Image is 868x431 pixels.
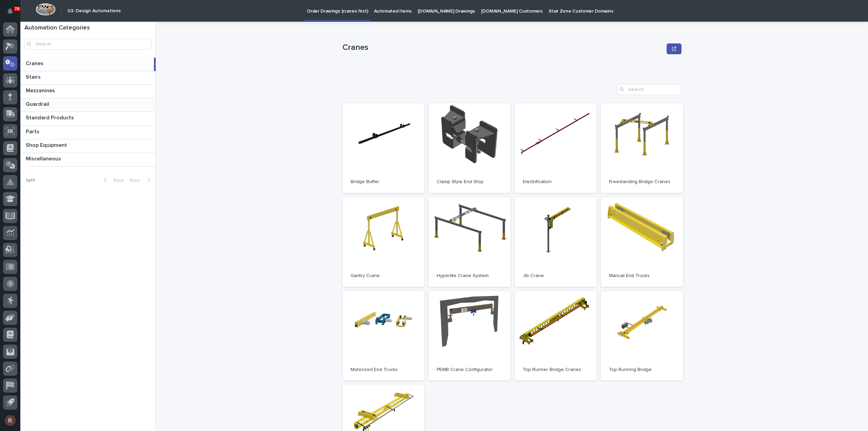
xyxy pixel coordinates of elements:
p: Top Running Bridge [609,367,675,373]
a: PartsParts [20,126,156,139]
div: Notifications74 [8,8,17,19]
a: Bridge Buffer [342,103,425,193]
p: Stairs [26,73,42,80]
a: Shop EquipmentShop Equipment [20,139,156,153]
button: Notifications [3,4,17,18]
p: Miscellaneous [26,154,62,162]
p: Top Runner Bridge Cranes [523,367,589,373]
p: Mezzanines [26,86,56,94]
a: Manual End Trucks [601,197,683,287]
p: Gantry Crane [351,273,416,279]
a: Gantry Crane [342,197,425,287]
p: Bridge Buffer [351,179,416,185]
a: Motorized End Trucks [342,291,425,381]
input: Search [24,39,152,50]
p: Guardrail [26,100,51,107]
p: 1 of 1 [20,172,40,189]
a: Clamp Style End Stop [429,103,511,193]
p: Freestanding Bridge Cranes [609,179,675,185]
a: Top Runner Bridge Cranes [515,291,597,381]
p: Manual End Trucks [609,273,675,279]
button: users-avatar [3,413,17,428]
a: Standard ProductsStandard Products [20,112,156,125]
span: Next [130,178,144,183]
a: GuardrailGuardrail [20,98,156,112]
p: Motorized End Trucks [351,367,416,373]
a: Electrification [515,103,597,193]
a: Top Running Bridge [601,291,683,381]
a: Hyperlite Crane System [429,197,511,287]
span: Back [110,178,124,183]
p: Parts [26,127,41,135]
p: Cranes [342,43,664,53]
p: Cranes [26,59,45,67]
p: Standard Products [26,113,75,121]
a: MiscellaneousMiscellaneous [20,153,156,166]
h2: 03. Design Automations [67,8,121,14]
a: CranesCranes [20,58,156,71]
a: Jib Crane [515,197,597,287]
p: Jib Crane [523,273,589,279]
button: Back [98,177,127,183]
a: StairsStairs [20,71,156,85]
p: 74 [15,6,19,11]
p: Hyperlite Crane System [437,273,502,279]
button: Next [127,177,156,183]
a: PEMB Crane Configurator [429,291,511,381]
p: Electrification [523,179,589,185]
img: Workspace Logo [36,3,56,16]
input: Search [617,84,682,95]
p: Clamp Style End Stop [437,179,502,185]
h1: Automation Categories [24,24,152,32]
a: Freestanding Bridge Cranes [601,103,683,193]
a: MezzaninesMezzanines [20,85,156,98]
p: PEMB Crane Configurator [437,367,502,373]
p: Shop Equipment [26,141,68,149]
